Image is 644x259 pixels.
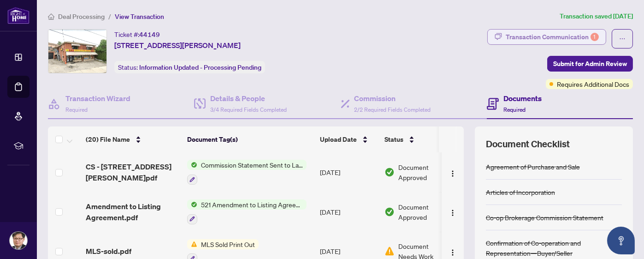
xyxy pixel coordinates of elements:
span: Document Approved [398,202,455,222]
button: Logo [445,165,460,180]
img: Document Status [384,167,395,177]
div: Agreement of Purchase and Sale [486,162,580,172]
h4: Details & People [210,93,287,104]
span: CS - [STREET_ADDRESS][PERSON_NAME]pdf [86,161,180,183]
span: Submit for Admin Review [553,56,627,71]
div: Transaction Communication [506,30,599,44]
img: Logo [449,249,456,256]
span: home [48,13,54,20]
span: MLS-sold.pdf [86,246,131,257]
td: [DATE] [316,192,381,232]
img: IMG-W11961153_1.jpg [48,30,106,73]
td: [DATE] [316,152,381,192]
img: Status Icon [187,160,197,170]
button: Logo [445,244,460,259]
h4: Documents [503,93,542,104]
span: MLS Sold Print Out [197,239,259,249]
span: Amendment to Listing Agreement.pdf [86,201,180,223]
img: Logo [449,209,456,217]
span: (20) File Name [86,134,130,145]
span: ellipsis [619,36,626,42]
span: Document Approved [398,162,455,182]
button: Submit for Admin Review [547,56,633,72]
li: / [108,11,111,22]
span: View Transaction [115,12,164,21]
span: Required [65,106,88,113]
div: Confirmation of Co-operation and Representation—Buyer/Seller [486,238,622,258]
img: logo [7,7,30,24]
h4: Transaction Wizard [65,93,130,104]
span: Commission Statement Sent to Lawyer [197,160,307,170]
span: 3/4 Required Fields Completed [210,106,287,113]
h4: Commission [354,93,431,104]
article: Transaction saved [DATE] [560,11,633,22]
img: Profile Icon [10,232,27,249]
button: Status Icon521 Amendment to Listing Agreement - Commercial - Authority to Offer for Sale [187,199,307,224]
span: Information Updated - Processing Pending [139,63,261,72]
span: Upload Date [320,134,357,145]
div: 1 [591,33,599,41]
span: 521 Amendment to Listing Agreement - Commercial - Authority to Offer for Sale [197,199,307,210]
th: (20) File Name [82,126,183,152]
button: Transaction Communication1 [487,29,606,45]
button: Logo [445,205,460,219]
span: Document Checklist [486,138,570,151]
th: Upload Date [316,126,381,152]
span: 2/2 Required Fields Completed [354,106,431,113]
button: Open asap [607,227,635,254]
span: Status [384,134,403,145]
button: Status IconCommission Statement Sent to Lawyer [187,160,307,185]
span: Required [503,106,526,113]
img: Logo [449,170,456,177]
span: [STREET_ADDRESS][PERSON_NAME] [114,40,241,51]
img: Document Status [384,207,395,217]
span: 44149 [139,30,160,39]
span: Deal Processing [58,12,105,21]
img: Status Icon [187,239,197,249]
div: Ticket #: [114,29,160,40]
span: Requires Additional Docs [557,79,629,89]
th: Status [381,126,459,152]
th: Document Tag(s) [183,126,316,152]
img: Document Status [384,246,395,256]
div: Articles of Incorporation [486,187,555,197]
img: Status Icon [187,199,197,210]
div: Co-op Brokerage Commission Statement [486,212,603,223]
div: Status: [114,61,265,73]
